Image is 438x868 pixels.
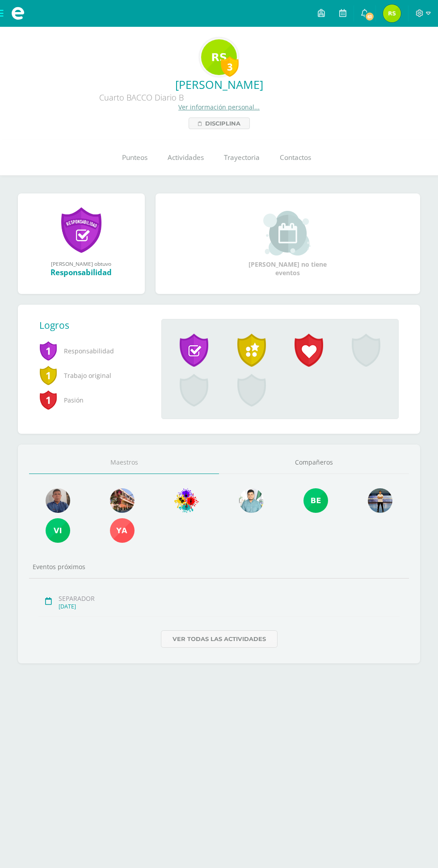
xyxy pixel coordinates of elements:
[239,488,264,513] img: 0f63e8005e7200f083a8d258add6f512.png
[27,267,136,277] div: Responsabilidad
[303,488,328,513] img: c41d019b26e4da35ead46476b645875d.png
[39,388,147,412] span: Pasión
[39,365,57,386] span: 1
[365,12,375,21] span: 61
[39,390,57,410] span: 1
[201,39,237,75] img: 9a8efc497500c3bfdfa32b88276ac566.png
[39,340,57,361] span: 1
[168,153,204,162] span: Actividades
[59,594,400,603] div: SEPARADOR
[46,518,70,543] img: 86ad762a06db99f3d783afd7c36c2468.png
[224,153,260,162] span: Trayectoria
[39,339,147,363] span: Responsabilidad
[112,140,157,176] a: Punteos
[243,211,333,277] div: [PERSON_NAME] no tiene eventos
[27,260,136,267] div: [PERSON_NAME] obtuvo
[161,630,278,648] a: Ver todas las actividades
[46,488,70,513] img: 15ead7f1e71f207b867fb468c38fe54e.png
[280,153,311,162] span: Contactos
[7,77,431,92] a: [PERSON_NAME]
[39,319,154,331] div: Logros
[29,562,409,571] div: Eventos próximos
[221,56,239,77] div: 3
[59,603,400,610] div: [DATE]
[29,451,219,474] a: Maestros
[174,488,199,513] img: c490b80d80e9edf85c435738230cd812.png
[263,211,312,256] img: event_small.png
[7,92,275,103] div: Cuarto BACCO Diario B
[205,118,240,129] span: Disciplina
[219,451,409,474] a: Compañeros
[368,488,392,513] img: 62c276f9e5707e975a312ba56e3c64d5.png
[110,518,135,543] img: f1de0090d169917daf4d0a2768869178.png
[178,103,260,111] a: Ver información personal...
[214,140,270,176] a: Trayectoria
[122,153,147,162] span: Punteos
[157,140,214,176] a: Actividades
[39,363,147,388] span: Trabajo original
[110,488,135,513] img: e29994105dc3c498302d04bab28faecd.png
[270,140,321,176] a: Contactos
[383,4,401,22] img: 40ba22f16ea8f5f1325d4f40f26342e8.png
[189,117,250,129] a: Disciplina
